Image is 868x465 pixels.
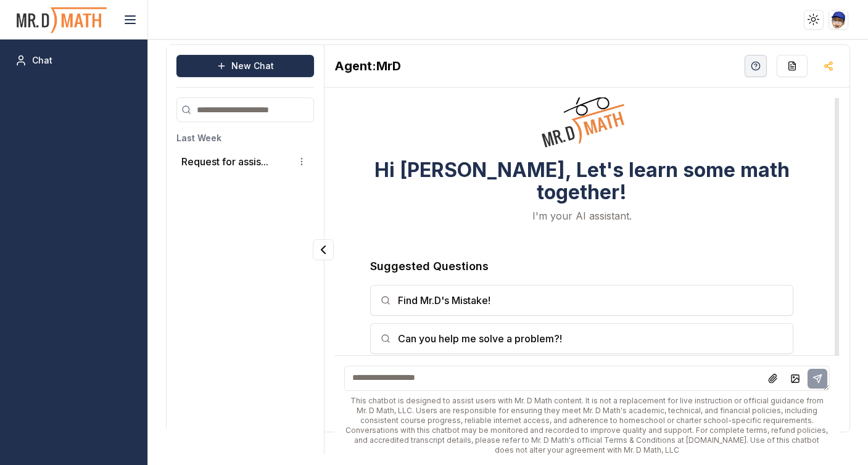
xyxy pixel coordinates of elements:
[370,258,793,275] h3: Suggested Questions
[344,396,830,455] div: This chatbot is designed to assist users with Mr. D Math content. It is not a replacement for liv...
[830,10,848,28] img: ACg8ocIO2841Mozcr1gHaM9IgppFxCZO92R4mcj8c4yRSndqSay5Yao=s96-c
[294,154,309,169] button: Conversation options
[10,49,138,72] a: Chat
[370,285,793,316] button: Find Mr.D's Mistake!
[334,57,401,75] h2: MrD
[334,159,830,204] h3: Hi [PERSON_NAME], Let's learn some math together!
[777,55,808,77] button: Re-Fill Questions
[370,323,793,354] button: Can you help me solve a problem?!
[181,154,268,169] button: Request for assis...
[15,4,108,36] img: PromptOwl
[313,239,334,260] button: Collapse panel
[176,55,314,77] button: New Chat
[532,208,632,223] p: I'm your AI assistant.
[32,54,52,67] span: Chat
[745,55,767,77] button: Help Videos
[176,132,314,144] h3: Last Week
